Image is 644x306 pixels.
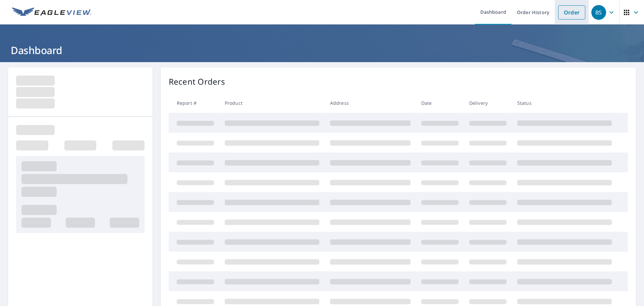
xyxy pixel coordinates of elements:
th: Status [512,93,617,113]
th: Product [219,93,325,113]
div: BS [591,5,606,20]
th: Report # [169,93,219,113]
h1: Dashboard [8,43,636,57]
a: Order [558,5,585,19]
th: Delivery [464,93,512,113]
p: Recent Orders [169,76,225,88]
img: EV Logo [12,7,91,17]
th: Address [325,93,416,113]
th: Date [416,93,464,113]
